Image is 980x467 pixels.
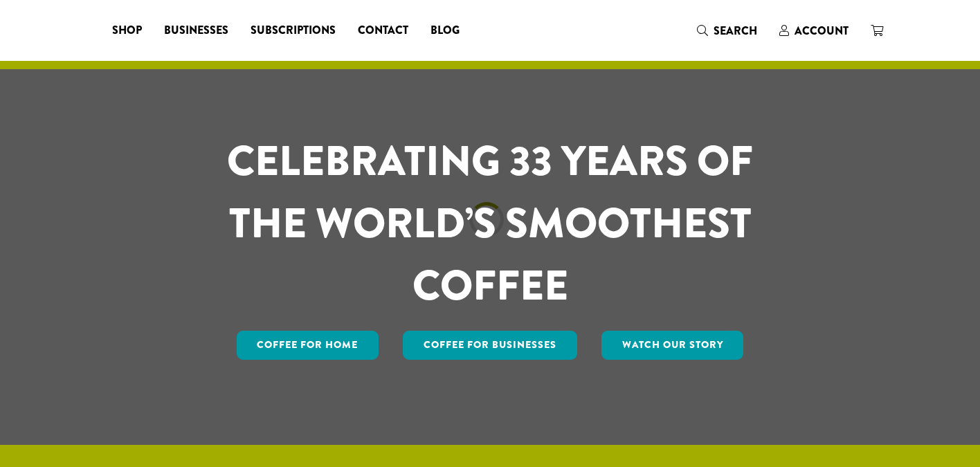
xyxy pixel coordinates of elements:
span: Blog [430,22,460,39]
a: Coffee for Home [237,331,379,360]
span: Contact [358,22,408,39]
a: Contact [347,19,419,42]
a: Blog [419,19,471,42]
span: Subscriptions [251,22,336,39]
a: Coffee For Businesses [403,331,577,360]
a: Businesses [153,19,239,42]
h1: CELEBRATING 33 YEARS OF THE WORLD’S SMOOTHEST COFFEE [186,130,794,317]
span: Shop [112,22,142,39]
span: Search [714,23,757,39]
a: Search [686,19,768,42]
a: Watch Our Story [601,331,744,360]
span: Account [795,23,849,39]
a: Shop [101,19,153,42]
a: Subscriptions [239,19,347,42]
span: Businesses [164,22,228,39]
a: Account [768,19,860,42]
